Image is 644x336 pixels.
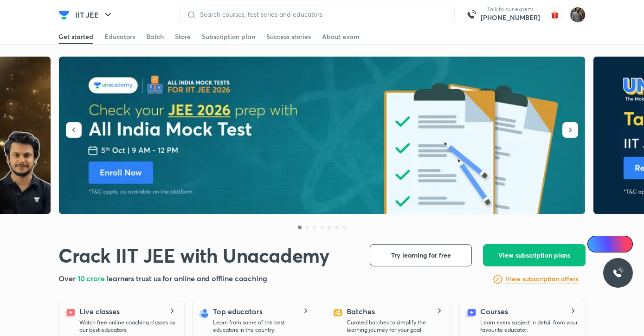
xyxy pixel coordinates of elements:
[266,32,311,41] div: Success stories
[603,240,627,248] span: Ai Doubts
[483,244,586,266] button: View subscription plans
[175,32,191,41] div: Store
[77,273,107,283] span: 10 crore
[570,7,586,23] img: Shivam Munot
[146,32,164,41] div: Batch
[58,32,93,41] div: Get started
[322,29,360,44] a: About exam
[213,319,310,334] p: Learn from some of the best educators in the country.
[213,306,263,317] h5: Top educators
[481,6,540,13] p: Talk to our experts
[104,29,135,44] a: Educators
[58,244,329,267] h1: Crack IIT JEE with Unacademy
[391,251,451,260] span: Try learning for free
[498,251,570,260] span: View subscription plans
[104,32,135,41] div: Educators
[266,29,311,44] a: Success stories
[505,274,578,285] a: View subscription offers
[505,274,578,284] h6: View subscription offers
[58,29,93,44] a: Get started
[107,273,267,283] span: learners trust us for online and offline coaching
[58,9,70,20] img: Company Logo
[547,7,562,22] img: avatar
[70,6,119,24] button: IIT JEE
[196,11,447,18] input: Search courses, test series and educators
[370,244,472,266] button: Try learning for free
[79,306,120,317] h5: Live classes
[612,267,624,278] img: ttu
[587,236,633,252] a: Ai Doubts
[146,29,164,44] a: Batch
[58,273,77,283] span: Over
[202,32,255,41] div: Subscription plan
[480,306,508,317] h5: Courses
[593,240,600,248] img: Icon
[79,319,177,334] p: Watch free online coaching classes by our best educators.
[347,319,444,334] p: Curated batches to simplify the learning journey for your goal.
[202,29,255,44] a: Subscription plan
[175,29,191,44] a: Store
[462,6,481,24] img: call-us
[481,13,540,22] a: [PHONE_NUMBER]
[347,306,374,317] h5: Batches
[480,319,578,334] p: Learn every subject in detail from your favourite educator.
[322,32,360,41] div: About exam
